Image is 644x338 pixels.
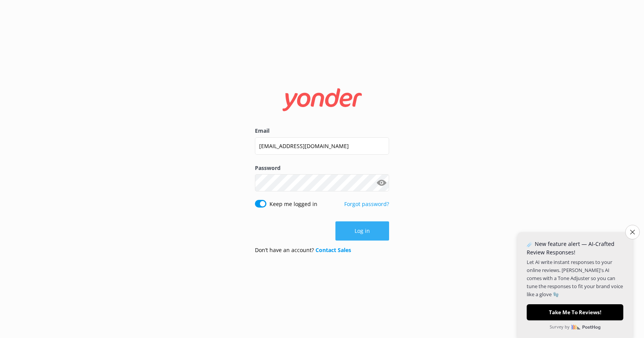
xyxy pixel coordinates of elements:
[255,164,389,172] label: Password
[255,127,389,135] label: Email
[255,137,389,155] input: user@emailaddress.com
[344,200,389,208] a: Forgot password?
[315,246,351,254] a: Contact Sales
[374,175,389,191] button: Show password
[255,246,351,254] p: Don’t have an account?
[269,200,317,208] label: Keep me logged in
[335,221,389,241] button: Log in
